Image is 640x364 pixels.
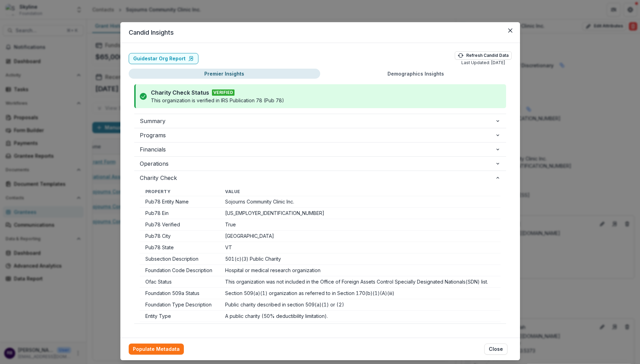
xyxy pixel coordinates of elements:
button: Summary [134,114,506,128]
td: Sojourns Community Clinic Inc. [220,196,500,208]
button: Close [484,344,507,355]
td: Pub78 State [140,242,220,253]
th: Property [140,188,220,196]
button: Close [505,25,516,36]
td: A public charity (50% deductibility limitation). [220,311,500,322]
span: Operations [140,159,495,168]
td: [US_EMPLOYER_IDENTIFICATION_NUMBER] [220,208,500,219]
td: Subsection Description [140,253,220,265]
td: Pub78 Ein [140,208,220,219]
button: Programs [134,128,506,142]
th: Value [220,188,500,196]
td: Ofac Status [140,276,220,288]
span: VERIFIED [212,89,234,96]
button: Demographics Insights [320,69,512,79]
header: Candid Insights [120,22,520,43]
td: Pub78 City [140,231,220,242]
p: Last Updated: [DATE] [461,60,505,66]
td: Public charity described in section 509(a)(1) or (2) [220,299,500,311]
button: Operations [134,157,506,171]
td: Pub78 Verified [140,219,220,231]
p: This organization is verified in IRS Publication 78 (Pub 78) [151,97,284,104]
button: Populate Metadata [129,344,184,355]
td: Entity Type [140,311,220,322]
td: 501(c)(3) Public Charity [220,253,500,265]
span: Charity Check [140,174,495,182]
td: Pub78 Entity Name [140,196,220,208]
button: Charity Check [134,171,506,185]
td: Foundation Code Description [140,265,220,276]
a: Guidestar Org Report [129,53,198,64]
td: This organization was not included in the Office of Foreign Assets Control Specially Designated N... [220,276,500,288]
p: Charity Check Status [151,88,209,97]
div: Charity Check [134,185,506,323]
button: Refresh Candid Data [455,51,512,60]
td: Section 509(a)(1) organization as referred to in Section 170(b)(1)(A)(iii) [220,288,500,299]
td: Hospital or medical research organization [220,265,500,276]
td: [GEOGRAPHIC_DATA] [220,231,500,242]
span: Programs [140,131,495,139]
span: Financials [140,145,495,154]
button: Financials [134,142,506,156]
td: True [220,219,500,231]
td: Foundation 509a Status [140,288,220,299]
button: Premier Insights [129,69,320,79]
span: Summary [140,117,495,125]
td: VT [220,242,500,253]
td: Foundation Type Description [140,299,220,311]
